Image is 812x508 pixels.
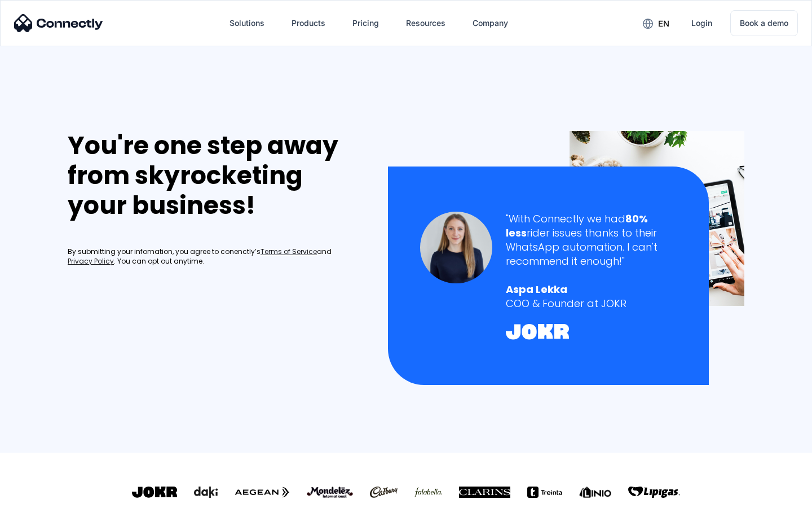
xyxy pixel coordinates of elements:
a: Login [682,10,721,37]
div: en [658,16,669,32]
a: Privacy Policy [68,257,114,266]
img: Connectly Logo [14,14,103,32]
div: "With Connectly we had rider issues thanks to their WhatsApp automation. I can't recommend it eno... [506,212,677,269]
ul: Language list [23,488,68,504]
div: You're one step away from skyrocketing your business! [68,131,364,220]
aside: Language selected: English [11,488,68,504]
div: Solutions [230,15,264,31]
div: Pricing [352,15,379,31]
a: Terms of Service [261,247,317,257]
div: COO & Founder at JOKR [506,296,677,310]
div: Resources [406,15,445,31]
div: By submitting your infomation, you agree to conenctly’s and . You can opt out anytime. [68,247,364,266]
div: Products [292,15,325,31]
div: Company [473,15,508,31]
strong: 80% less [506,212,648,240]
a: Book a demo [730,10,798,36]
strong: Aspa Lekka [506,282,567,296]
a: Pricing [343,10,388,37]
div: Login [691,15,712,31]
